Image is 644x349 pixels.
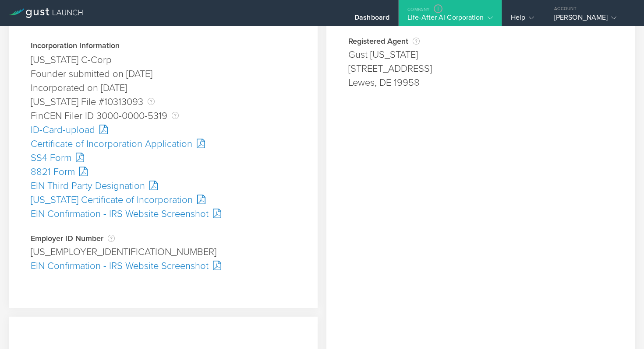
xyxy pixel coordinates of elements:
div: Certificate of Incorporation Application [31,137,296,151]
div: FinCEN Filer ID 3000-0000-5319 [31,109,296,123]
div: Dashboard [354,13,389,26]
div: EIN Confirmation - IRS Website Screenshot [31,207,296,221]
div: Help [511,13,534,26]
div: EIN Third Party Designation [31,179,296,193]
div: [PERSON_NAME] [554,13,629,26]
div: [US_STATE] File #10313093 [31,95,296,109]
div: Registered Agent [348,37,613,45]
div: [US_STATE] Certificate of Incorporation [31,193,296,207]
div: ID-Card-upload [31,123,296,137]
div: Incorporated on [DATE] [31,81,296,95]
div: Gust [US_STATE] [348,48,613,62]
div: SS4 Form [31,151,296,165]
div: [US_STATE] C-Corp [31,53,296,67]
div: Lewes, DE 19958 [348,76,613,90]
div: Employer ID Number [31,234,296,243]
div: [US_EMPLOYER_IDENTIFICATION_NUMBER] [31,245,296,259]
div: Life-After AI Corporation [407,13,493,26]
div: [STREET_ADDRESS] [348,62,613,76]
div: Incorporation Information [31,42,296,51]
div: 8821 Form [31,165,296,179]
div: EIN Confirmation - IRS Website Screenshot [31,259,296,273]
div: Founder submitted on [DATE] [31,67,296,81]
